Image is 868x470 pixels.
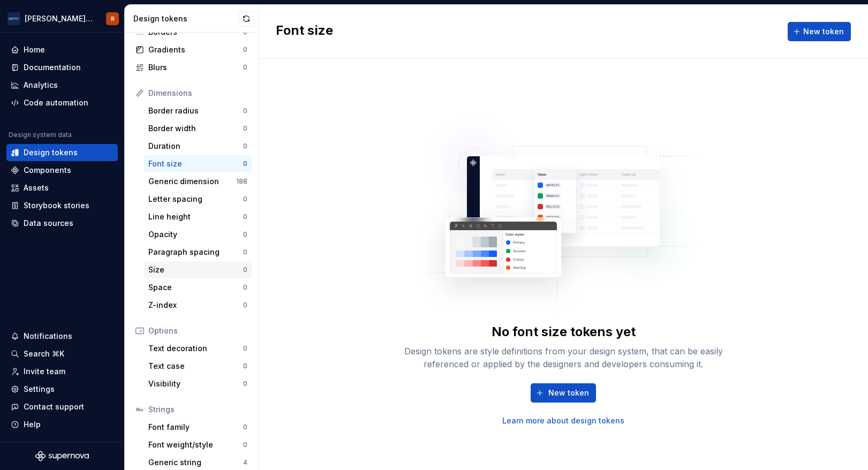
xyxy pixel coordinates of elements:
div: 0 [243,380,247,388]
div: Assets [24,183,49,193]
div: 4 [243,458,247,467]
div: 0 [243,124,247,133]
svg: Supernova Logo [35,451,89,461]
button: Contact support [6,398,118,415]
div: 0 [243,46,247,54]
h2: Font size [276,22,333,41]
a: Paragraph spacing0 [144,244,252,261]
div: 0 [243,195,247,203]
div: Font size [148,158,243,169]
div: 0 [243,160,247,168]
a: Documentation [6,59,118,76]
a: Generic dimension188 [144,173,252,190]
div: Dimensions [148,88,247,98]
div: 0 [243,230,247,239]
div: Options [148,325,247,336]
a: Size0 [144,261,252,278]
a: Data sources [6,215,118,232]
a: Line height0 [144,208,252,225]
button: New token [788,22,851,41]
div: No font size tokens yet [492,323,636,340]
a: Border width0 [144,120,252,137]
div: 0 [243,283,247,292]
div: Text decoration [148,343,243,354]
div: 0 [243,63,247,72]
div: Size [148,264,243,275]
div: Design tokens [133,13,239,24]
a: Letter spacing0 [144,191,252,208]
div: [PERSON_NAME] Airlines [25,13,93,24]
div: Data sources [24,218,73,229]
div: 0 [243,248,247,256]
div: Design tokens [24,147,78,158]
div: 0 [243,423,247,431]
div: 0 [243,266,247,274]
a: Components [6,162,118,179]
div: Help [24,419,41,430]
button: Notifications [6,328,118,345]
a: Storybook stories [6,197,118,214]
div: Contact support [24,401,84,412]
div: Gradients [148,44,243,55]
div: 0 [243,142,247,150]
div: 0 [243,213,247,221]
button: Search ⌘K [6,345,118,362]
button: Help [6,416,118,433]
a: Home [6,41,118,58]
div: Blurs [148,62,243,73]
a: Design tokens [6,144,118,161]
a: Settings [6,381,118,398]
a: Duration0 [144,138,252,155]
a: Text case0 [144,358,252,375]
div: Border radius [148,105,243,116]
div: Design tokens are style definitions from your design system, that can be easily referenced or app... [392,345,735,370]
div: Invite team [24,366,65,377]
div: 188 [236,177,247,186]
div: Visibility [148,378,243,389]
a: Learn more about design tokens [502,415,624,426]
div: Analytics [24,80,58,90]
a: Blurs0 [131,59,252,76]
a: Font weight/style0 [144,436,252,453]
div: Strings [148,404,247,415]
a: Text decoration0 [144,340,252,357]
div: Search ⌘K [24,348,64,359]
a: Gradients0 [131,41,252,58]
div: R [111,14,115,23]
div: Storybook stories [24,200,89,211]
div: Notifications [24,331,72,342]
div: Code automation [24,97,88,108]
div: Font weight/style [148,439,243,450]
a: Invite team [6,363,118,380]
span: New token [803,26,844,37]
a: Visibility0 [144,375,252,392]
div: 0 [243,301,247,309]
a: Border radius0 [144,102,252,119]
a: Font family0 [144,419,252,436]
div: 0 [243,362,247,370]
div: Text case [148,361,243,372]
a: Font size0 [144,155,252,172]
div: Home [24,44,45,55]
div: Components [24,165,71,176]
div: Duration [148,141,243,151]
div: Settings [24,384,55,395]
div: Generic string [148,457,243,468]
div: Z-index [148,300,243,310]
a: Space0 [144,279,252,296]
div: Documentation [24,62,81,73]
img: f0306bc8-3074-41fb-b11c-7d2e8671d5eb.png [7,12,20,25]
button: [PERSON_NAME] AirlinesR [2,7,122,30]
div: Letter spacing [148,194,243,204]
a: Assets [6,179,118,196]
div: Opacity [148,229,243,240]
div: Generic dimension [148,176,236,187]
div: Font family [148,422,243,433]
a: Opacity0 [144,226,252,243]
button: New token [531,383,596,403]
a: Z-index0 [144,297,252,314]
div: 0 [243,107,247,115]
div: Space [148,282,243,293]
div: Border width [148,123,243,134]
